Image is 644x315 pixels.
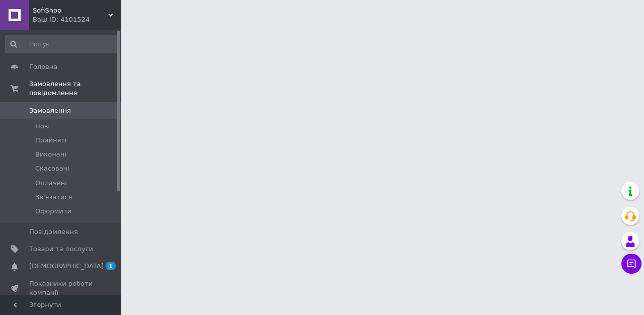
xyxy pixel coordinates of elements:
[35,179,67,188] span: Оплачені
[29,262,104,271] span: [DEMOGRAPHIC_DATA]
[35,207,71,216] span: Оформити
[35,122,50,131] span: Нові
[29,279,93,297] span: Показники роботи компанії
[29,245,93,254] span: Товари та послуги
[33,15,121,24] div: Ваш ID: 4101524
[35,150,66,159] span: Виконані
[29,106,71,115] span: Замовлення
[29,227,78,237] span: Повідомлення
[29,80,121,98] span: Замовлення та повідомлення
[621,254,641,274] button: Чат з покупцем
[106,262,116,270] span: 1
[33,6,108,15] span: SofiShop
[35,193,72,202] span: Зв'язатися
[29,62,57,71] span: Головна
[5,35,119,53] input: Пошук
[35,164,69,173] span: Скасовані
[35,136,66,145] span: Прийняті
